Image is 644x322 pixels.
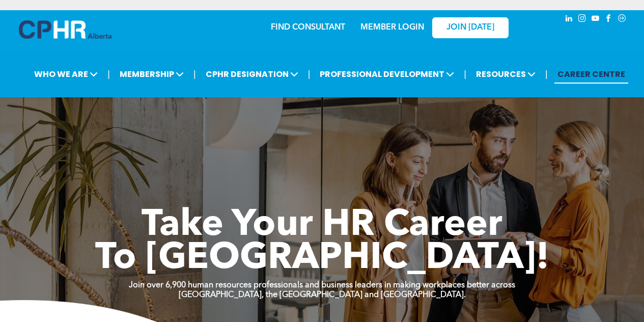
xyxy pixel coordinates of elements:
a: FIND CONSULTANT [271,23,345,32]
a: youtube [590,13,601,26]
a: linkedin [564,13,575,26]
li: | [464,64,466,85]
span: To [GEOGRAPHIC_DATA]! [95,240,549,277]
a: JOIN [DATE] [432,17,509,38]
img: A blue and white logo for cp alberta [19,20,111,39]
li: | [308,64,311,85]
a: facebook [603,13,614,26]
span: PROFESSIONAL DEVELOPMENT [317,65,457,84]
li: | [193,64,196,85]
span: Take Your HR Career [142,207,502,244]
a: Social network [617,13,628,26]
li: | [107,64,110,85]
span: CPHR DESIGNATION [203,65,301,84]
span: JOIN [DATE] [446,23,494,33]
li: | [545,64,548,85]
strong: Join over 6,900 human resources professionals and business leaders in making workplaces better ac... [129,281,515,289]
a: CAREER CENTRE [554,65,628,84]
span: MEMBERSHIP [117,65,187,84]
a: MEMBER LOGIN [360,23,424,32]
strong: [GEOGRAPHIC_DATA], the [GEOGRAPHIC_DATA] and [GEOGRAPHIC_DATA]. [179,291,466,299]
a: instagram [577,13,588,26]
span: RESOURCES [473,65,539,84]
span: WHO WE ARE [31,65,101,84]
